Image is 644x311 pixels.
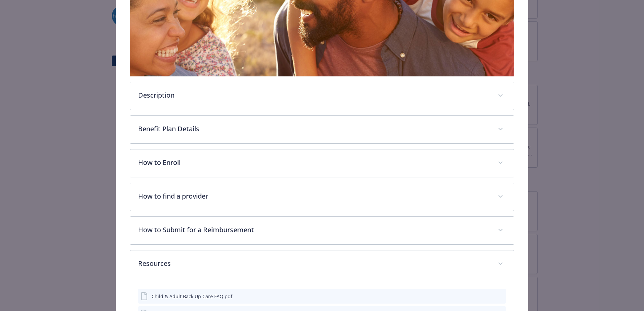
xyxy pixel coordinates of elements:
p: Description [138,90,490,100]
div: Child & Adult Back Up Care FAQ.pdf [152,293,232,300]
button: preview file [497,293,503,300]
div: How to find a provider [130,183,514,211]
p: Resources [138,258,490,269]
p: How to Submit for a Reimbursement [138,225,490,235]
div: Description [130,82,514,110]
div: How to Enroll [130,149,514,177]
p: How to Enroll [138,158,490,168]
button: download file [486,293,492,300]
div: How to Submit for a Reimbursement [130,217,514,244]
p: Benefit Plan Details [138,124,490,134]
div: Resources [130,250,514,278]
p: How to find a provider [138,191,490,201]
div: Benefit Plan Details [130,116,514,143]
